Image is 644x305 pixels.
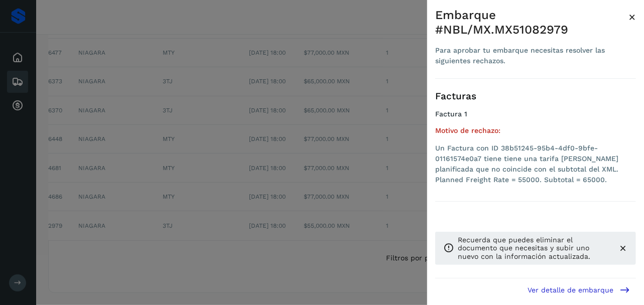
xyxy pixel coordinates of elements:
[435,91,636,102] h3: Facturas
[435,143,636,185] li: Un Factura con ID 38b51245-95b4-4df0-9bfe-01161574e0a7 tiene tiene una tarifa [PERSON_NAME] plani...
[435,45,628,66] div: Para aprobar tu embarque necesitas resolver las siguientes rechazos.
[435,126,636,135] h5: Motivo de rechazo:
[435,110,636,118] h4: Factura 1
[628,8,636,26] button: Close
[458,236,610,261] p: Recuerda que puedes eliminar el documento que necesitas y subir uno nuevo con la información actu...
[435,8,628,37] div: Embarque #NBL/MX.MX51082979
[528,286,613,293] span: Ver detalle de embarque
[628,10,636,24] span: ×
[522,278,636,301] button: Ver detalle de embarque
